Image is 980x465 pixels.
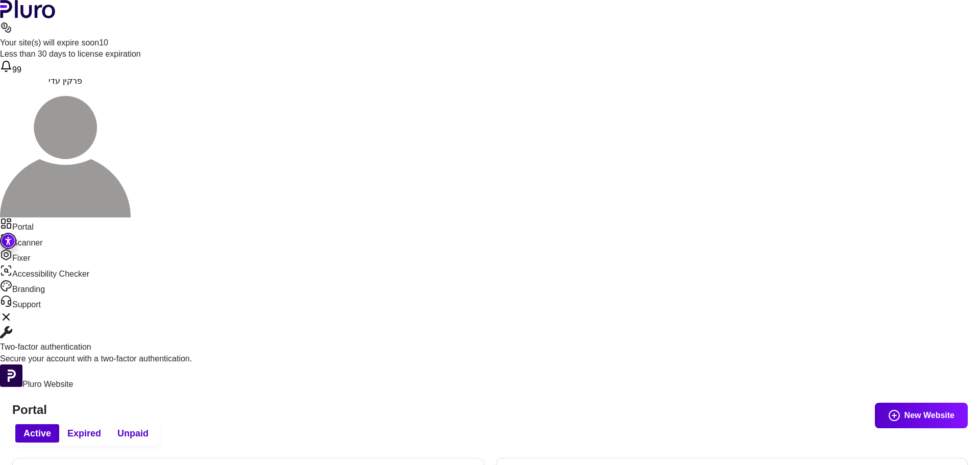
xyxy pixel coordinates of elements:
[99,38,108,47] span: 10
[12,65,21,74] span: 99
[67,427,101,439] span: Expired
[117,427,149,439] span: Unpaid
[875,403,968,428] button: New Website
[12,403,968,418] h1: Portal
[48,77,82,85] span: פרקין עדי
[23,427,51,439] span: Active
[15,424,59,443] button: Active
[59,424,109,443] button: Expired
[109,424,157,443] button: Unpaid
